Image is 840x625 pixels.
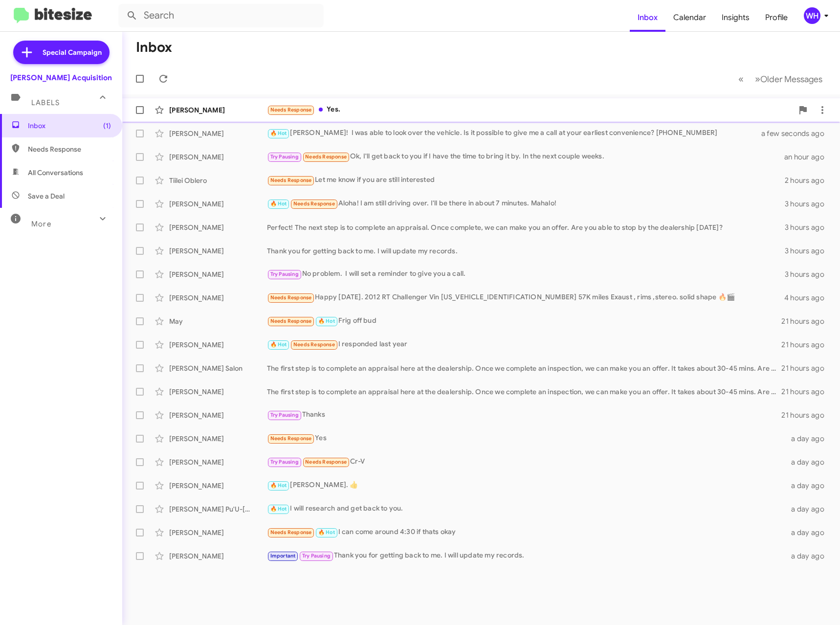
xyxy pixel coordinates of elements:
span: Save a Deal [28,191,65,201]
div: [PERSON_NAME] [169,199,267,209]
div: [PERSON_NAME] [169,105,267,115]
span: Try Pausing [270,154,299,160]
button: Previous [732,69,750,89]
div: [PERSON_NAME] [169,528,267,537]
span: Needs Response [270,107,312,113]
span: 🔥 Hot [270,130,287,136]
div: 21 hours ago [781,316,832,326]
div: 3 hours ago [785,223,832,232]
div: a day ago [787,528,832,537]
span: « [738,73,744,85]
span: Older Messages [760,74,822,85]
div: [PERSON_NAME] [169,129,267,138]
span: » [755,73,760,85]
div: [PERSON_NAME] [169,434,267,444]
div: Thanks [267,409,781,421]
div: [PERSON_NAME] [169,269,267,279]
div: No problem. I will set a reminder to give you a call. [267,268,785,280]
span: 🔥 Hot [270,201,287,207]
div: I can come around 4:30 if thats okay [267,527,787,538]
div: I will research and get back to you. [267,503,787,514]
div: 3 hours ago [785,269,832,279]
div: [PERSON_NAME] Salon [169,363,267,373]
span: Needs Response [270,177,312,183]
span: 🔥 Hot [270,341,287,348]
a: Profile [757,3,796,32]
span: Needs Response [305,459,347,465]
span: Needs Response [270,529,312,536]
span: Try Pausing [270,459,299,465]
div: 21 hours ago [781,340,832,350]
div: 3 hours ago [785,246,832,256]
div: May [169,316,267,326]
span: Try Pausing [270,271,299,277]
span: Inbox [28,121,111,131]
div: [PERSON_NAME] [169,481,267,491]
input: Search [118,4,324,27]
span: Needs Response [293,341,335,348]
div: [PERSON_NAME] [169,551,267,561]
span: 🔥 Hot [318,529,335,536]
div: an hour ago [784,152,832,162]
span: (1) [103,121,111,131]
div: 3 hours ago [785,199,832,209]
div: [PERSON_NAME]! I was able to look over the vehicle. Is it possible to give me a call at your earl... [267,128,774,139]
div: The first step is to complete an appraisal here at the dealership. Once we complete an inspection... [267,363,781,373]
div: 21 hours ago [781,363,832,373]
span: Needs Response [270,318,312,324]
div: [PERSON_NAME]. 👍 [267,480,787,491]
div: a day ago [787,481,832,491]
div: [PERSON_NAME] Pu'U-[PERSON_NAME] [169,504,267,514]
div: 2 hours ago [785,176,832,185]
span: Important [270,553,296,559]
div: Thank you for getting back to me. I will update my records. [267,246,785,256]
div: a day ago [787,551,832,561]
div: Happy [DATE]. 2012 RT Challenger Vin [US_VEHICLE_IDENTIFICATION_NUMBER] 57K miles Exaust , rims ,... [267,292,784,303]
div: 21 hours ago [781,387,832,397]
div: Cr-V [267,456,787,468]
h1: Inbox [136,40,172,55]
span: 🔥 Hot [270,506,287,512]
div: a day ago [787,434,832,444]
span: 🔥 Hot [318,318,335,324]
div: [PERSON_NAME] [169,410,267,420]
span: Needs Response [28,144,111,154]
div: a day ago [787,457,832,467]
div: The first step is to complete an appraisal here at the dealership. Once we complete an inspection... [267,387,781,397]
a: Special Campaign [13,41,110,64]
span: 🔥 Hot [270,482,287,489]
div: 21 hours ago [781,410,832,420]
div: I responded last year [267,339,781,350]
nav: Page navigation example [733,69,828,89]
div: [PERSON_NAME] [169,223,267,232]
div: Ok, I'll get back to you if I have the time to bring it by. In the next couple weeks. [267,151,784,162]
span: Insights [714,3,757,32]
button: WH [796,7,829,24]
span: All Conversations [28,168,83,178]
span: Try Pausing [270,412,299,418]
a: Calendar [665,3,714,32]
span: Needs Response [270,435,312,442]
a: Inbox [630,3,665,32]
div: WH [804,7,820,24]
div: [PERSON_NAME] [169,457,267,467]
div: Yes [267,433,787,444]
div: Perfect! The next step is to complete an appraisal. Once complete, we can make you an offer. Are ... [267,223,785,232]
div: [PERSON_NAME] Acquisition [10,73,112,83]
button: Next [749,69,828,89]
div: [PERSON_NAME] [169,387,267,397]
div: [PERSON_NAME] [169,246,267,256]
span: Needs Response [270,294,312,301]
span: Special Campaign [43,47,102,57]
div: 4 hours ago [784,293,832,303]
span: Labels [31,98,60,107]
span: Needs Response [305,154,347,160]
div: Let me know if you are still interested [267,175,785,186]
div: Yes. [267,104,793,115]
div: a day ago [787,504,832,514]
div: Aloha! I am still driving over. I'll be there in about 7 minutes. Mahalo! [267,198,785,209]
span: More [31,220,51,228]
